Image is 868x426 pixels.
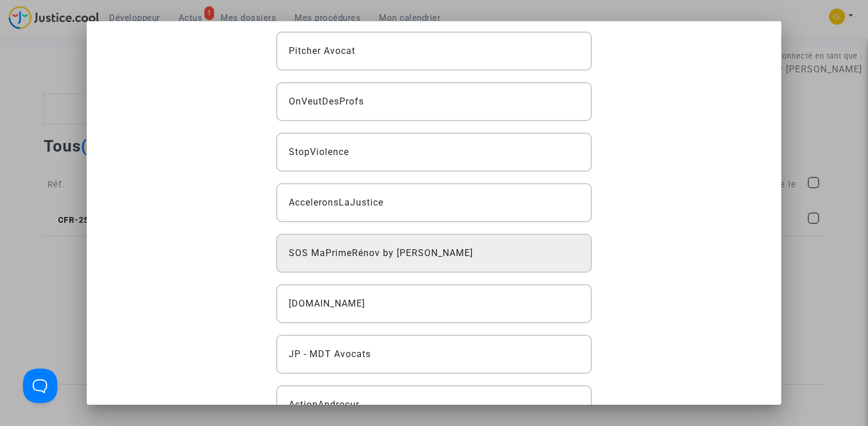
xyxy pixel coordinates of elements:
span: JP - MDT Avocats [289,347,371,361]
span: StopViolence [289,145,349,159]
span: AcceleronsLaJustice [289,196,383,210]
iframe: Help Scout Beacon - Open [23,369,57,403]
span: Pitcher Avocat [289,44,355,58]
span: OnVeutDesProfs [289,95,364,109]
span: SOS MaPrimeRénov by [PERSON_NAME] [289,246,473,260]
span: [DOMAIN_NAME] [289,297,365,311]
span: ActionAndrocur [289,398,359,412]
